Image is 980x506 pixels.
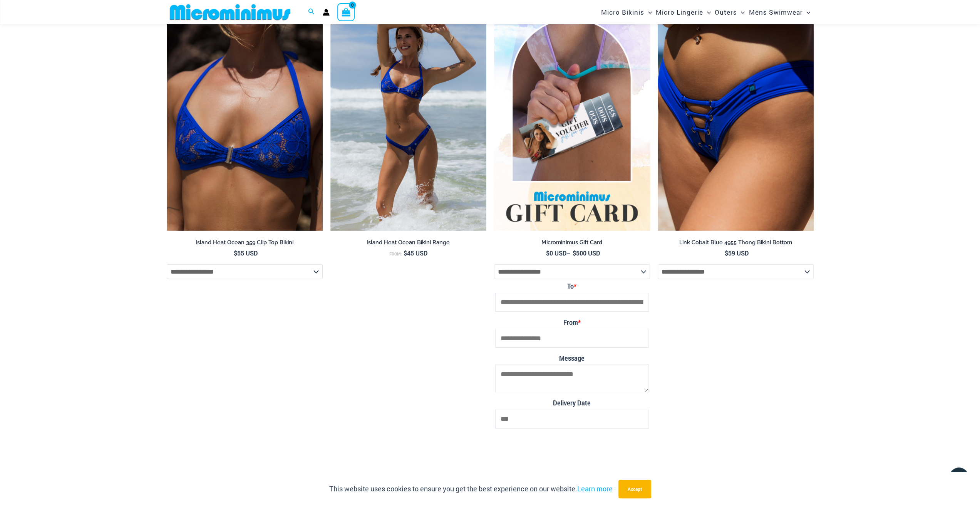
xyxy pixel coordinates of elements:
[495,397,649,409] label: Delivery Date
[495,316,649,329] label: From
[234,249,237,257] span: $
[573,249,576,257] span: $
[574,282,576,290] abbr: Required field
[389,251,402,257] span: From:
[658,239,814,246] h2: Link Cobalt Blue 4955 Thong Bikini Bottom
[495,352,649,365] label: Message
[546,249,566,257] bdi: 0 USD
[573,249,600,257] bdi: 500 USD
[577,484,613,493] a: Learn more
[644,2,652,22] span: Menu Toggle
[654,2,713,22] a: Micro LingerieMenu ToggleMenu Toggle
[323,9,330,16] a: Account icon link
[598,1,814,23] nav: Site Navigation
[234,249,258,257] bdi: 55 USD
[737,2,745,22] span: Menu Toggle
[802,2,810,22] span: Menu Toggle
[494,239,650,249] a: Microminimus Gift Card
[546,249,549,257] span: $
[330,239,486,249] a: Island Heat Ocean Bikini Range
[404,249,407,257] span: $
[308,7,315,17] a: Search icon link
[494,249,650,257] span: –
[658,239,814,249] a: Link Cobalt Blue 4955 Thong Bikini Bottom
[329,483,613,495] p: This website uses cookies to ensure you get the best experience on our website.
[703,2,711,22] span: Menu Toggle
[167,239,323,246] h2: Island Heat Ocean 359 Clip Top Bikini
[749,2,802,22] span: Mens Swimwear
[715,2,737,22] span: Outers
[330,239,486,246] h2: Island Heat Ocean Bikini Range
[599,2,654,22] a: Micro BikinisMenu ToggleMenu Toggle
[713,2,747,22] a: OutersMenu ToggleMenu Toggle
[167,3,293,21] img: MM SHOP LOGO FLAT
[618,480,651,498] button: Accept
[495,280,649,293] label: To
[337,3,355,21] a: View Shopping Cart, empty
[578,318,581,326] abbr: Required field
[725,249,728,257] span: $
[601,2,644,22] span: Micro Bikinis
[656,2,703,22] span: Micro Lingerie
[494,239,650,246] h2: Microminimus Gift Card
[167,239,323,249] a: Island Heat Ocean 359 Clip Top Bikini
[747,2,812,22] a: Mens SwimwearMenu ToggleMenu Toggle
[725,249,749,257] bdi: 59 USD
[404,249,427,257] bdi: 45 USD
